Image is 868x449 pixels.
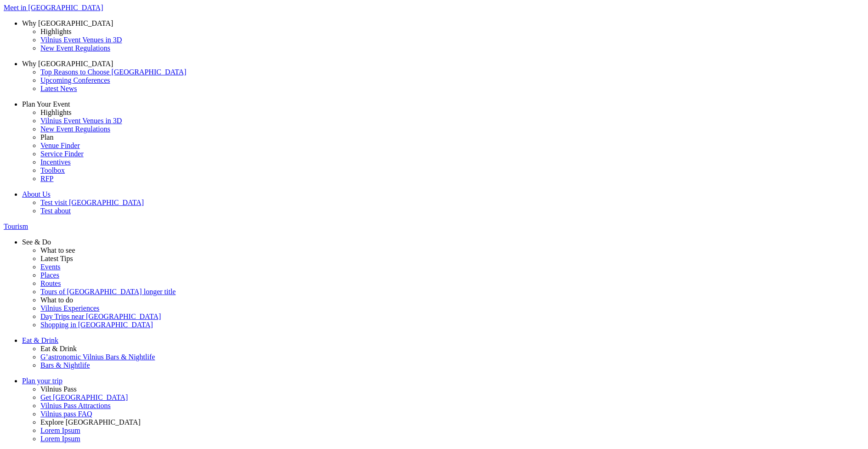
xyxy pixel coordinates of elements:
[40,133,53,141] span: Plan
[40,28,72,35] span: Highlights
[40,353,864,361] a: G’astronomic Vilnius Bars & Nightlife
[40,402,864,410] a: Vilnius Pass Attractions
[40,304,99,312] span: Vilnius Experiences
[40,117,864,125] a: Vilnius Event Venues in 3D
[22,238,51,246] span: See & Do
[40,418,141,426] span: Explore [GEOGRAPHIC_DATA]
[22,60,113,68] span: Why [GEOGRAPHIC_DATA]
[40,402,111,409] span: Vilnius Pass Attractions
[40,353,155,361] span: G’astronomic Vilnius Bars & Nightlife
[40,271,864,279] a: Places
[40,361,90,369] span: Bars & Nightlife
[40,263,61,271] span: Events
[22,100,70,108] span: Plan Your Event
[22,190,51,198] span: About Us
[40,166,864,175] a: Toolbox
[40,108,72,116] span: Highlights
[40,158,864,166] a: Incentives
[40,304,864,313] a: Vilnius Experiences
[40,142,864,150] a: Venue Finder
[22,336,864,345] a: Eat & Drink
[40,288,176,296] span: Tours of [GEOGRAPHIC_DATA] longer title
[40,255,73,262] span: Latest Tips
[22,19,113,27] span: Why [GEOGRAPHIC_DATA]
[40,150,84,158] span: Service Finder
[40,117,122,125] span: Vilnius Event Venues in 3D
[22,190,864,199] a: About Us
[40,435,80,443] span: Lorem Ipsum
[40,125,864,133] a: New Event Regulations
[40,68,864,76] a: Top Reasons to Choose [GEOGRAPHIC_DATA]
[40,142,80,149] span: Venue Finder
[40,279,61,287] span: Routes
[40,313,864,321] a: Day Trips near [GEOGRAPHIC_DATA]
[40,288,864,296] a: Tours of [GEOGRAPHIC_DATA] longer title
[40,321,864,329] a: Shopping in [GEOGRAPHIC_DATA]
[40,279,864,288] a: Routes
[4,4,103,11] span: Meet in [GEOGRAPHIC_DATA]
[40,271,59,279] span: Places
[40,263,864,271] a: Events
[40,76,864,85] a: Upcoming Conferences
[40,410,864,418] a: Vilnius pass FAQ
[40,385,77,393] span: Vilnius Pass
[40,410,92,418] span: Vilnius pass FAQ
[4,222,28,230] span: Tourism
[40,321,153,329] span: Shopping in [GEOGRAPHIC_DATA]
[40,166,65,174] span: Toolbox
[40,426,80,434] span: Lorem Ipsum
[40,44,110,52] span: New Event Regulations
[40,435,864,443] a: Lorem Ipsum
[40,345,77,352] span: Eat & Drink
[40,36,122,44] span: Vilnius Event Venues in 3D
[40,158,71,166] span: Incentives
[40,313,161,320] span: Day Trips near [GEOGRAPHIC_DATA]
[40,36,864,44] a: Vilnius Event Venues in 3D
[40,207,864,215] a: Test about
[40,44,864,52] a: New Event Regulations
[40,296,73,304] span: What to do
[40,393,128,401] span: Get [GEOGRAPHIC_DATA]
[40,199,864,207] a: Test visit [GEOGRAPHIC_DATA]
[22,377,62,385] span: Plan your trip
[40,426,864,435] a: Lorem Ipsum
[40,175,53,182] span: RFP
[22,377,864,385] a: Plan your trip
[4,222,864,231] a: Tourism
[40,150,864,158] a: Service Finder
[40,361,864,369] a: Bars & Nightlife
[40,393,864,402] a: Get [GEOGRAPHIC_DATA]
[40,85,864,93] a: Latest News
[40,125,110,133] span: New Event Regulations
[40,175,864,183] a: RFP
[4,4,864,12] a: Meet in [GEOGRAPHIC_DATA]
[40,246,75,254] span: What to see
[22,336,58,344] span: Eat & Drink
